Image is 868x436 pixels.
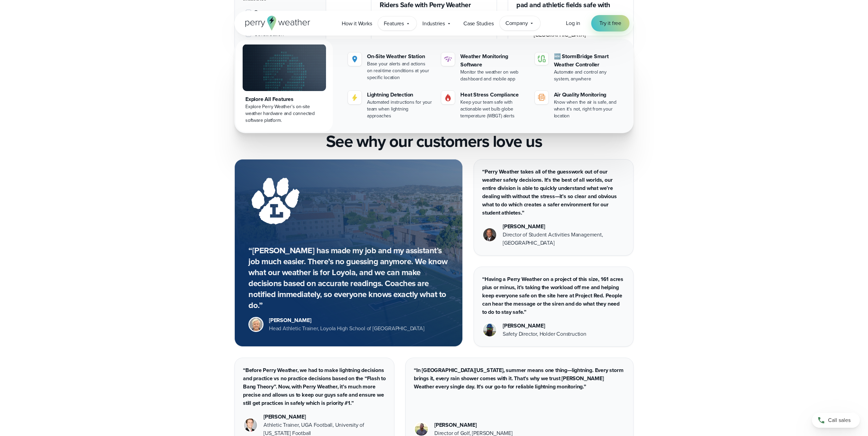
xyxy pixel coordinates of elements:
[351,93,359,102] img: lightning-icon.svg
[342,20,372,28] span: How it Works
[503,231,625,247] div: Director of Student Activities Management, [GEOGRAPHIC_DATA]
[367,99,433,119] div: Automated instructions for your team when lightning approaches
[483,323,496,336] img: Merco Chantres Headshot
[458,16,500,30] a: Case Studies
[554,99,620,119] div: Know when the air is safe, and when it's not, right from your location
[351,55,359,63] img: Location.svg
[532,88,623,122] a: Air Quality Monitoring Know when the air is safe, and when it's not, right from your location
[438,50,529,85] a: Weather Monitoring Software Monitor the weather on web dashboard and mobile app
[538,55,546,62] img: stormbridge-icon-V6.svg
[482,168,625,217] p: “Perry Weather takes all of the guesswork out of our weather safety decisions. It’s the best of a...
[345,50,436,84] a: On-Site Weather Station Base your alerts and actions on real-time conditions at your specific loc...
[243,366,386,407] p: “Before Perry Weather, we had to make lightning decisions and practice vs no practice decisions b...
[503,222,625,231] div: [PERSON_NAME]
[482,275,625,316] p: “Having a Perry Weather on a project of this size, 161 acres plus or minus, it’s taking the workl...
[554,69,620,82] div: Automate and control any system, anywhere
[532,50,623,85] a: 🆕 StormBridge Smart Weather Controller Automate and control any system, anywhere
[367,91,433,99] div: Lightning Detection
[460,69,526,82] div: Monitor the weather on web dashboard and mobile app
[248,173,303,228] img: White Loyola High School Logo
[422,20,445,28] span: Industries
[460,99,526,119] div: Keep your team safe with actionable wet bulb globe temperature (WBGT) alerts
[444,93,452,102] img: Gas.svg
[384,20,404,28] span: Features
[438,88,529,122] a: Heat Stress Compliance Keep your team safe with actionable wet bulb globe temperature (WBGT) alerts
[460,52,526,69] div: Weather Monitoring Software
[460,91,526,99] div: Heat Stress Compliance
[812,413,860,428] a: Call sales
[367,61,433,81] div: Base your alerts and actions on real-time conditions at your specific location
[599,19,621,27] span: Try it free
[326,132,542,151] h2: See why our customers love us
[345,88,436,122] a: Lightning Detection Automated instructions for your team when lightning approaches
[828,416,851,424] span: Call sales
[505,19,528,27] span: Company
[414,366,625,391] p: “In [GEOGRAPHIC_DATA][US_STATE], summer means one thing—lightning. Every storm brings it, every r...
[503,330,586,338] div: Safety Director, Holder Construction
[245,103,323,124] div: Explore Perry Weather's on-site weather hardware and connected software platform.
[236,40,333,132] a: Explore All Features Explore Perry Weather's on-site weather hardware and connected software plat...
[591,15,629,31] a: Try it free
[269,324,424,333] div: Head Athletic Trainer, Loyola High School of [GEOGRAPHIC_DATA]
[463,20,494,28] span: Case Studies
[434,421,513,429] div: [PERSON_NAME]
[336,16,378,30] a: How it Works
[566,19,580,27] a: Log in
[263,413,386,421] div: [PERSON_NAME]
[254,8,268,16] span: Camp
[503,322,586,330] div: [PERSON_NAME]
[248,245,449,311] p: “[PERSON_NAME] has made my job and my assistant’s job much easier. There’s no guessing anymore. W...
[269,316,424,324] div: [PERSON_NAME]
[245,95,323,103] div: Explore All Features
[367,52,433,61] div: On-Site Weather Station
[554,91,620,99] div: Air Quality Monitoring
[538,93,546,102] img: aqi-icon.svg
[444,55,452,63] img: software-icon.svg
[554,52,620,69] div: 🆕 StormBridge Smart Weather Controller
